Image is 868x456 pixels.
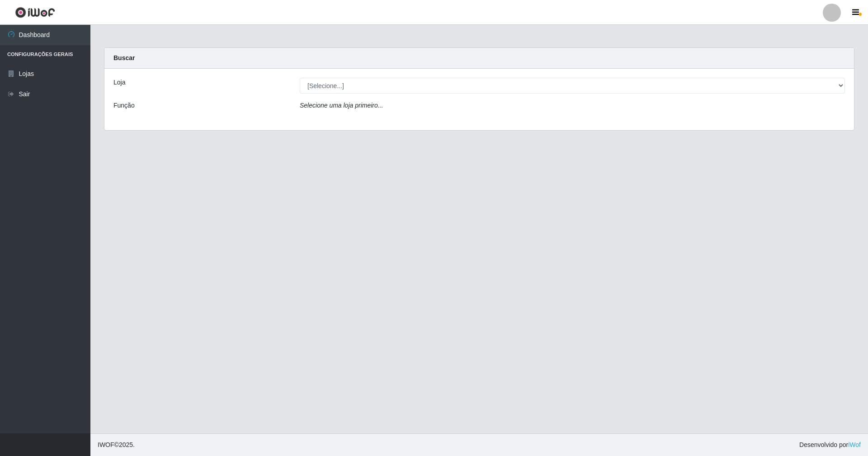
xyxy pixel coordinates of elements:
i: Selecione uma loja primeiro... [300,102,383,109]
img: CoreUI Logo [15,7,55,18]
span: IWOF [98,441,114,448]
span: Desenvolvido por [799,440,861,450]
strong: Buscar [113,54,135,61]
label: Função [113,101,135,110]
span: © 2025 . [98,440,135,450]
a: iWof [848,441,861,448]
label: Loja [113,78,125,87]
